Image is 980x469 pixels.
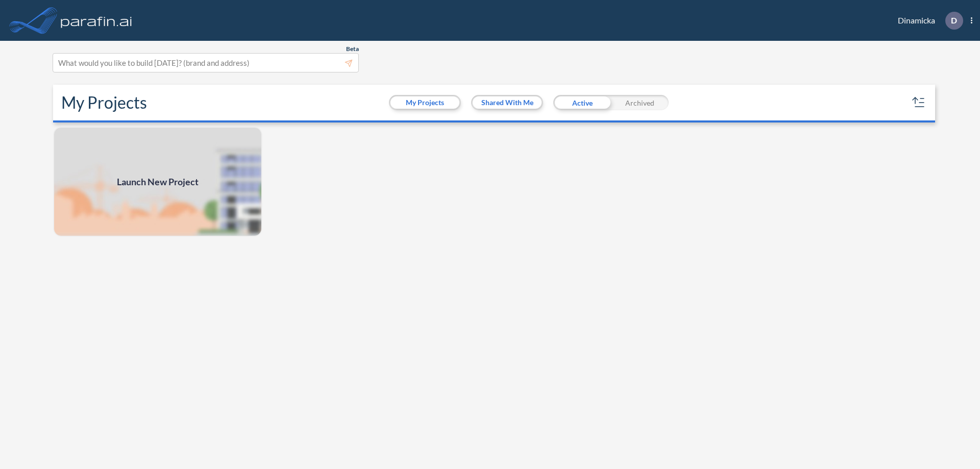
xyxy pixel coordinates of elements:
[53,127,262,237] img: add
[346,45,359,53] span: Beta
[473,96,542,109] button: Shared With Me
[611,95,669,110] div: Archived
[59,10,134,31] img: logo
[61,93,147,112] h2: My Projects
[117,175,199,189] span: Launch New Project
[951,16,957,25] p: D
[883,12,972,30] div: Dinamicka
[911,94,927,111] button: sort
[553,95,611,110] div: Active
[390,96,459,109] button: My Projects
[53,127,262,237] a: Launch New Project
